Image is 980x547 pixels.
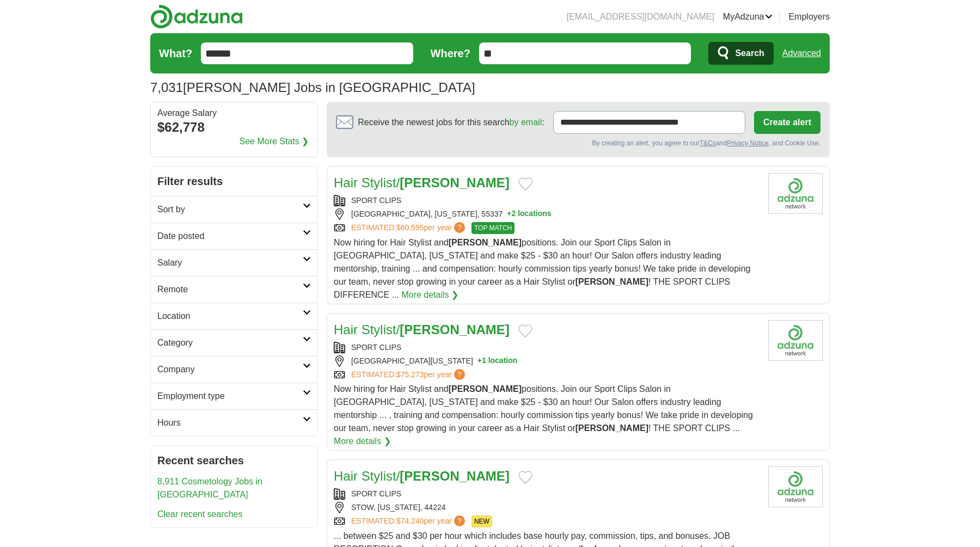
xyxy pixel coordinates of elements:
span: 7,031 [150,78,183,97]
h2: Salary [157,256,303,269]
span: $60,595 [396,223,424,232]
a: Clear recent searches [157,509,243,519]
h2: Employment type [157,390,303,403]
div: [GEOGRAPHIC_DATA], [US_STATE], 55337 [334,208,759,220]
a: 8,911 Cosmetology Jobs in [GEOGRAPHIC_DATA] [157,477,262,499]
label: What? [159,45,192,62]
span: $74,240 [396,517,424,525]
div: Average Salary [157,109,311,118]
a: Category [151,329,317,356]
a: Remote [151,276,317,303]
div: STOW, [US_STATE], 44224 [334,502,759,513]
strong: [PERSON_NAME] [449,384,522,394]
a: See More Stats ❯ [240,135,309,148]
span: Now hiring for Hair Stylist and positions. Join our Sport Clips Salon in [GEOGRAPHIC_DATA], [US_S... [334,238,750,299]
button: Create alert [754,111,820,134]
h2: Remote [157,283,303,296]
div: SPORT CLIPS [334,342,759,353]
div: By creating an alert, you agree to our and , and Cookie Use. [336,138,820,148]
a: Hours [151,409,317,436]
button: Add to favorite jobs [518,177,532,190]
a: Hair Stylist/[PERSON_NAME] [334,469,510,483]
h2: Date posted [157,230,303,243]
span: ? [454,222,465,233]
span: TOP MATCH [471,222,514,234]
span: $75,273 [396,370,424,379]
a: Date posted [151,223,317,249]
a: Company [151,356,317,383]
h2: Location [157,310,303,323]
div: $62,778 [157,118,311,137]
a: by email [510,118,542,127]
span: + [507,208,511,220]
img: Company logo [768,173,823,214]
h2: Hours [157,416,303,429]
a: Hair Stylist/[PERSON_NAME] [334,175,510,190]
span: Search [735,42,764,64]
a: ESTIMATED:$75,273per year? [351,369,467,380]
h2: Recent searches [157,452,311,469]
a: Employers [788,10,830,23]
div: SPORT CLIPS [334,195,759,206]
h2: Sort by [157,203,303,216]
strong: [PERSON_NAME] [400,469,509,483]
strong: [PERSON_NAME] [575,423,648,433]
span: Now hiring for Hair Stylist and positions. Join our Sport Clips Salon in [GEOGRAPHIC_DATA], [US_S... [334,384,753,433]
span: NEW [471,515,492,527]
a: Advanced [782,42,821,64]
a: ESTIMATED:$60,595per year? [351,222,467,234]
a: Hair Stylist/[PERSON_NAME] [334,322,510,337]
a: More details ❯ [401,288,458,302]
strong: [PERSON_NAME] [575,277,648,286]
span: ? [454,369,465,380]
img: Company logo [768,466,823,507]
strong: [PERSON_NAME] [449,238,522,247]
div: SPORT CLIPS [334,488,759,500]
span: + [477,355,482,367]
a: ESTIMATED:$74,240per year? [351,515,467,527]
a: Sort by [151,196,317,223]
span: Receive the newest jobs for this search : [358,116,544,129]
h2: Category [157,336,303,349]
strong: [PERSON_NAME] [400,175,509,190]
a: Privacy Notice [727,139,769,147]
li: [EMAIL_ADDRESS][DOMAIN_NAME] [567,10,714,23]
a: T&Cs [700,139,716,147]
span: ? [454,515,465,526]
button: +2 locations [507,208,551,220]
a: Employment type [151,383,317,409]
a: Salary [151,249,317,276]
h2: Filter results [151,167,317,196]
strong: [PERSON_NAME] [400,322,509,337]
div: [GEOGRAPHIC_DATA][US_STATE] [334,355,759,367]
img: Adzuna logo [150,4,243,29]
a: MyAdzuna [723,10,773,23]
button: Add to favorite jobs [518,471,532,484]
a: Location [151,303,317,329]
h1: [PERSON_NAME] Jobs in [GEOGRAPHIC_DATA] [150,80,475,95]
button: Add to favorite jobs [518,324,532,337]
a: More details ❯ [334,435,391,448]
button: Search [708,42,773,65]
img: Company logo [768,320,823,361]
button: +1 location [477,355,518,367]
h2: Company [157,363,303,376]
label: Where? [431,45,470,62]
